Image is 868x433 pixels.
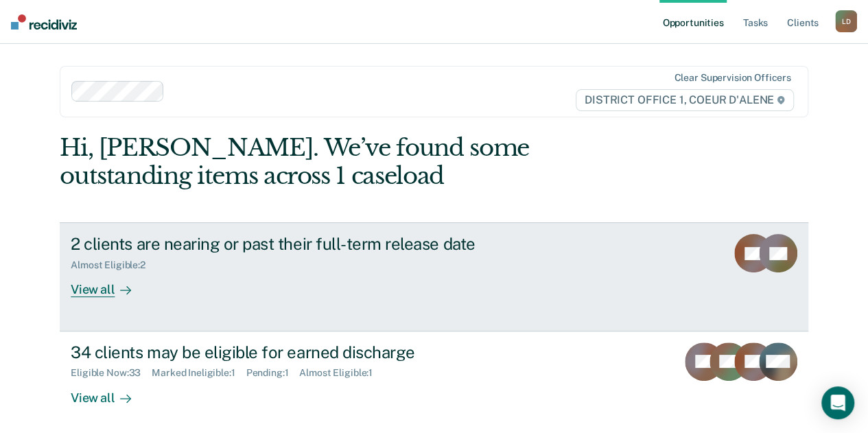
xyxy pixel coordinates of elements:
div: Open Intercom Messenger [821,386,854,419]
div: Almost Eligible : 2 [71,259,156,271]
div: Pending : 1 [246,367,300,379]
div: 2 clients are nearing or past their full-term release date [71,234,552,254]
div: 34 clients may be eligible for earned discharge [71,342,552,362]
div: View all [71,271,148,298]
div: Hi, [PERSON_NAME]. We’ve found some outstanding items across 1 caseload [60,134,658,190]
div: View all [71,379,148,406]
div: Almost Eligible : 1 [299,367,384,379]
span: DISTRICT OFFICE 1, COEUR D'ALENE [576,89,794,111]
div: Clear supervision officers [674,72,790,84]
a: 2 clients are nearing or past their full-term release dateAlmost Eligible:2View all [60,222,808,331]
div: Eligible Now : 33 [71,367,152,379]
button: LD [835,10,857,32]
div: Marked Ineligible : 1 [152,367,246,379]
img: Recidiviz [11,14,77,30]
div: L D [835,10,857,32]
